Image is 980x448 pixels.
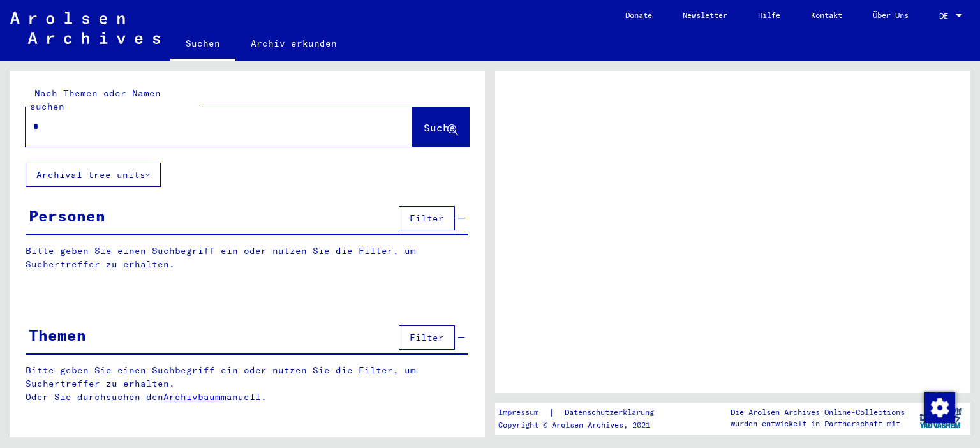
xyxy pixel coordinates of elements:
button: Suche [413,107,469,147]
button: Filter [399,325,455,350]
span: Filter [410,332,444,343]
a: Datenschutzerklärung [554,406,669,419]
p: Bitte geben Sie einen Suchbegriff ein oder nutzen Sie die Filter, um Suchertreffer zu erhalten. [26,244,468,271]
img: Zustimmung ändern [924,392,955,423]
a: Archivbaum [163,391,221,403]
div: Themen [29,324,86,347]
mat-label: Nach Themen oder Namen suchen [30,87,161,112]
img: yv_logo.png [917,402,965,434]
div: Personen [29,204,105,227]
p: Die Arolsen Archives Online-Collections [731,407,905,418]
button: Archival tree units [26,163,161,187]
p: Bitte geben Sie einen Suchbegriff ein oder nutzen Sie die Filter, um Suchertreffer zu erhalten. O... [26,364,469,404]
a: Suchen [170,28,235,61]
a: Impressum [498,406,549,419]
span: DE [939,11,953,20]
p: wurden entwickelt in Partnerschaft mit [731,418,905,429]
img: Arolsen_neg.svg [10,12,160,44]
button: Filter [399,206,455,230]
span: Suche [424,121,456,134]
a: Archiv erkunden [235,28,352,59]
p: Copyright © Arolsen Archives, 2021 [498,419,669,431]
span: Filter [410,213,444,224]
div: | [498,406,669,419]
div: Zustimmung ändern [924,392,954,422]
